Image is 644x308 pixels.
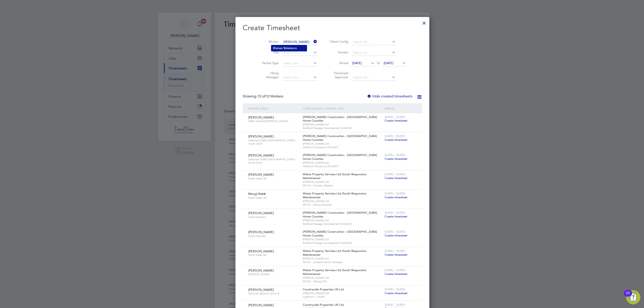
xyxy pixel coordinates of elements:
span: Watford Colosseum (53CA07) [303,146,382,149]
span: [DATE] - [DATE] [385,172,405,176]
input: Search for... [282,74,317,81]
span: Create timesheet [385,234,407,237]
span: Gateman/Traffic [GEOGRAPHIC_DATA] - South 2024 [248,158,299,165]
span: [PERSON_NAME] Ltd [303,123,382,126]
span: [PERSON_NAME] [248,153,274,157]
span: Hoist Operator [248,215,299,219]
label: Period [328,61,348,65]
span: [PERSON_NAME] [248,303,274,307]
span: [PERSON_NAME] Ltd [303,142,382,146]
span: [DATE] - [DATE] [385,153,405,157]
input: Search for... [282,50,317,56]
span: [PERSON_NAME] Construction - [GEOGRAPHIC_DATA] Home Counties [303,230,377,237]
span: Create timesheet [385,157,407,161]
span: [DATE] [352,61,362,65]
span: [PERSON_NAME] Ltd [303,161,382,165]
label: Hiring Manager [259,71,279,79]
input: Select one [282,60,317,67]
span: Create timesheet [385,176,407,180]
span: Bedford Passage Development (54X003) [303,222,382,226]
span: Wates Property Services Ltd (South Responsive Maintenance) [303,192,366,199]
span: [DATE] - [DATE] [385,268,405,272]
input: Search for... [282,39,317,45]
label: Worker [259,40,279,44]
input: Search for... [352,39,396,45]
span: [PERSON_NAME] [248,115,274,119]
span: [DATE] - [DATE] [385,249,405,253]
span: Countryside Properties UK Ltd [303,303,344,307]
span: Watford Colosseum (53CA07) [303,165,382,168]
span: [DATE] [384,61,393,65]
button: Open Resource Center, 11 new notifications [626,290,640,304]
span: [DATE] - [DATE] [385,134,405,138]
span: Multi-Trader BC [248,253,299,257]
span: [DATE] - [DATE] [385,211,405,215]
span: Create timesheet [385,215,407,218]
span: [PERSON_NAME] Ltd [303,238,382,241]
label: Vendor [328,50,348,54]
span: IM12F - Lambeth North Disrepair [303,260,382,264]
div: 11 [626,293,630,299]
span: [PERSON_NAME] [248,230,274,234]
label: Hide created timesheets [367,94,412,99]
span: [PERSON_NAME] Ltd [303,199,382,203]
span: [PERSON_NAME] [248,272,299,276]
span: Mongi Rekik [248,192,266,196]
input: Search for... [352,50,396,56]
span: Wates Property Services Ltd (South Responsive Maintenance) [303,249,366,257]
b: Simmo [284,46,294,50]
span: [PERSON_NAME] [248,173,274,177]
label: Period Type [259,61,279,65]
span: Create timesheet [385,291,407,295]
span: 10 Workers [257,94,283,99]
span: Bedford Passage Development (54X003) [303,241,382,245]
span: [PERSON_NAME] Ltd [303,219,382,222]
div: Client Config / Vendor / Site [302,103,383,114]
span: [PERSON_NAME] Construction - [GEOGRAPHIC_DATA] Home Counties [303,115,377,123]
label: Client Config [328,40,348,44]
span: IM15D - Ealing DTD [303,280,382,283]
span: [DATE] - [DATE] [385,303,405,307]
span: Gateman/Traffic [GEOGRAPHIC_DATA] - South 2024 [248,139,299,146]
span: Create timesheet [385,272,407,276]
span: Create timesheet [385,253,407,257]
span: General Labourer (Zone 5) [248,292,299,295]
span: Lighthorn 1 Heath [303,295,382,299]
span: [PERSON_NAME] Ltd [303,291,382,295]
b: Kieran [273,46,283,50]
span: Countryside Properties UK Ltd [303,287,344,291]
span: Traffic Marshal/[PERSON_NAME] [248,119,299,123]
span: [DATE] - [DATE] [385,115,405,119]
span: [PERSON_NAME] Ltd [303,276,382,280]
span: [DATE] - [DATE] [385,192,405,195]
div: Showing [243,94,284,99]
span: Multi-Trader BC [248,196,299,200]
span: To [375,60,381,66]
div: Period [383,103,418,114]
label: Timesheet Approver [328,71,348,79]
span: 10 of [257,94,265,99]
span: [DATE] - [DATE] [385,230,405,234]
div: Worker / Role [247,103,302,114]
span: Wates Property Services Ltd (South Responsive Maintenance) [303,268,366,276]
span: IM15C - Ealing Disrepair [303,203,382,207]
span: [PERSON_NAME] [248,288,274,292]
span: Multi-Trader BC [248,177,299,180]
span: [PERSON_NAME] Construction - [GEOGRAPHIC_DATA] Home Counties [303,211,377,218]
span: [PERSON_NAME] Construction - [GEOGRAPHIC_DATA] Home Counties [303,153,377,161]
h2: Create Timesheet [243,23,422,33]
span: Create timesheet [385,195,407,199]
span: Hoist Operator [248,234,299,238]
span: Create timesheet [385,119,407,122]
label: Site [259,50,279,54]
span: Create timesheet [385,138,407,142]
span: [DATE] - [DATE] [385,287,405,291]
span: [PERSON_NAME] Construction - [GEOGRAPHIC_DATA] Home Counties [303,134,377,142]
span: [PERSON_NAME] Ltd [303,257,382,260]
span: Bedford Passage Development (54X003) [303,126,382,130]
span: IM17A - Croydon Repairs [303,184,382,187]
span: [PERSON_NAME] [248,134,274,138]
li: ns [271,45,307,51]
span: [PERSON_NAME] [248,211,274,215]
span: Wates Property Services Ltd (South Responsive Maintenance) [303,172,366,180]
